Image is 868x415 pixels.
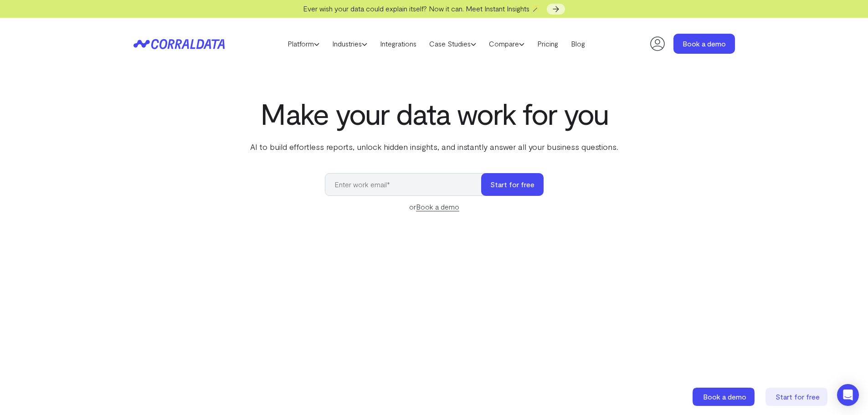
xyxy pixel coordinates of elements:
[326,37,374,51] a: Industries
[281,37,326,51] a: Platform
[837,384,859,406] div: Open Intercom Messenger
[248,97,620,130] h1: Make your data work for you
[325,173,490,196] input: Enter work email*
[565,37,591,51] a: Blog
[693,388,756,406] a: Book a demo
[303,4,540,13] span: Ever wish your data could explain itself? Now it can. Meet Instant Insights 🪄
[374,37,423,51] a: Integrations
[423,37,483,51] a: Case Studies
[531,37,565,51] a: Pricing
[248,141,620,153] p: AI to build effortless reports, unlock hidden insights, and instantly answer all your business qu...
[765,388,829,406] a: Start for free
[483,37,531,51] a: Compare
[481,173,544,196] button: Start for free
[776,392,820,401] span: Start for free
[416,202,459,211] a: Book a demo
[703,392,746,401] span: Book a demo
[673,34,735,54] a: Book a demo
[325,201,544,212] div: or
